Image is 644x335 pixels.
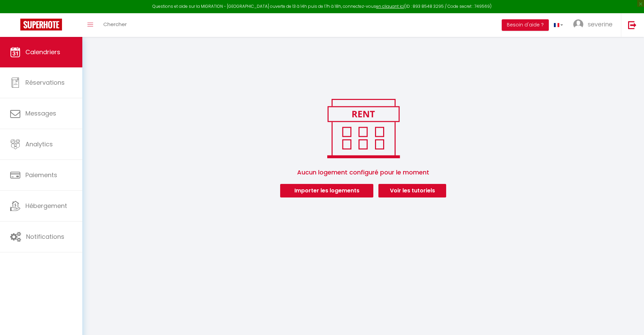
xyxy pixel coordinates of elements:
span: Messages [25,109,56,118]
span: Chercher [103,21,127,28]
span: Calendriers [25,48,60,56]
button: Importer les logements [280,184,373,197]
a: Voir les tutoriels [378,184,446,197]
iframe: LiveChat chat widget [616,307,644,335]
img: rent.png [320,96,407,161]
span: Analytics [25,140,53,148]
a: Chercher [98,13,132,37]
img: ... [573,19,583,29]
a: en cliquant ici [376,3,404,9]
span: Paiements [25,171,57,179]
span: Réservations [25,78,65,87]
a: ... severine [568,13,621,37]
span: Hébergement [25,202,67,210]
img: logout [628,21,637,29]
button: Besoin d'aide ? [502,19,549,31]
img: Super Booking [20,19,62,30]
span: severine [588,20,612,28]
span: Aucun logement configuré pour le moment [90,161,636,184]
span: Notifications [26,232,64,241]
